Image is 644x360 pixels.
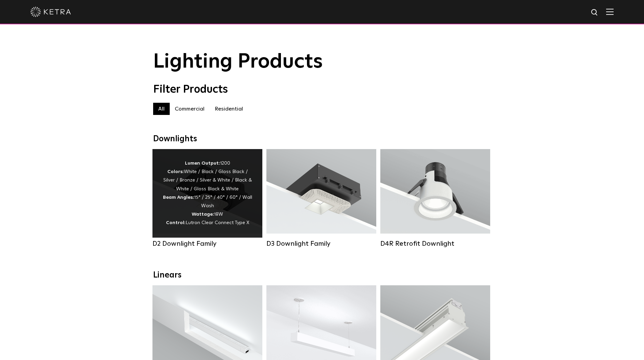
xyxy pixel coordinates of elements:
div: Linears [153,270,491,280]
strong: Lumen Output: [185,161,220,166]
span: Lighting Products [153,52,323,72]
a: D2 Downlight Family Lumen Output:1200Colors:White / Black / Gloss Black / Silver / Bronze / Silve... [152,149,262,248]
a: D4R Retrofit Downlight Lumen Output:800Colors:White / BlackBeam Angles:15° / 25° / 40° / 60°Watta... [380,149,490,248]
strong: Beam Angles: [163,195,194,200]
div: Filter Products [153,83,491,96]
img: search icon [591,8,599,17]
label: Commercial [170,103,210,115]
strong: Wattage: [192,212,214,217]
span: Lutron Clear Connect Type X [186,220,249,225]
label: All [153,103,170,115]
strong: Colors: [167,169,184,174]
label: Residential [210,103,248,115]
a: D3 Downlight Family Lumen Output:700 / 900 / 1100Colors:White / Black / Silver / Bronze / Paintab... [266,149,376,248]
strong: Control: [166,220,186,225]
div: Downlights [153,134,491,144]
div: D2 Downlight Family [152,240,262,248]
div: 1200 White / Black / Gloss Black / Silver / Bronze / Silver & White / Black & White / Gloss Black... [163,159,252,227]
img: ketra-logo-2019-white [30,7,71,17]
img: Hamburger%20Nav.svg [606,8,614,15]
div: D4R Retrofit Downlight [380,240,490,248]
div: D3 Downlight Family [266,240,376,248]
